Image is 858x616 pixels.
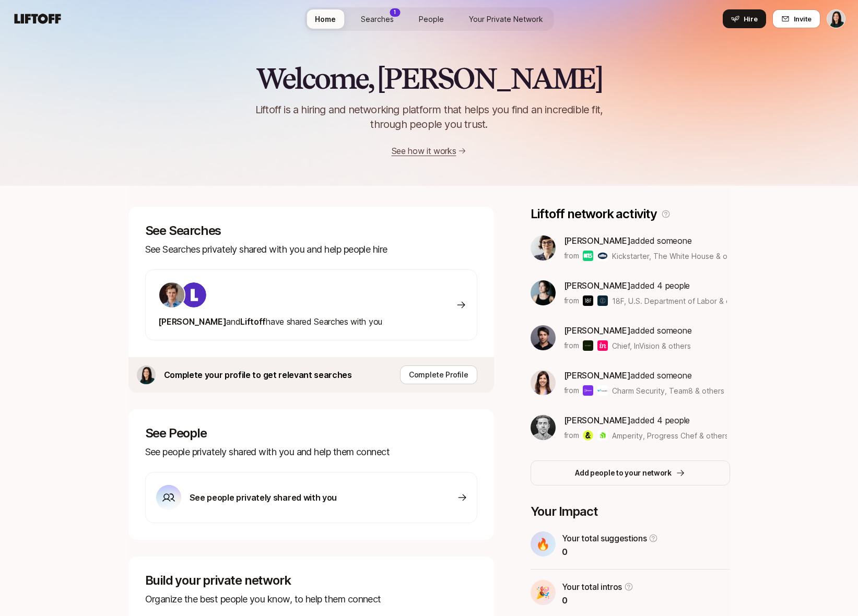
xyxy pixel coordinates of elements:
a: People [410,9,452,29]
p: Organize the best people you know, to help them connect [145,592,477,607]
img: 3263d9e2_344a_4053_b33f_6d0678704667.jpg [159,282,184,307]
span: [PERSON_NAME] [158,316,227,327]
span: [PERSON_NAME] [564,280,631,291]
button: Add people to your network [531,460,730,485]
p: added 4 people [564,413,727,427]
img: InVision [597,340,608,351]
a: See how it works [392,146,456,156]
p: Complete Profile [409,369,468,381]
p: added someone [564,234,727,247]
span: Kickstarter, The White House & others [612,252,745,260]
p: Your Impact [531,504,730,519]
span: Liftoff [240,316,266,327]
img: 0b965891_4116_474f_af89_6433edd974dd.jpg [531,235,556,260]
p: from [564,294,579,307]
img: The White House [597,251,608,261]
img: 078aaabc_77bf_4f62_99c8_43516fd9b0fa.jpg [531,370,556,395]
p: 1 [394,8,396,16]
span: Charm Security, Team8 & others [612,385,724,396]
a: Your Private Network [461,9,551,29]
span: Hire [744,14,758,24]
div: 🎉 [531,580,556,605]
p: added someone [564,369,725,382]
img: Kickstarter [583,251,593,261]
p: added 4 people [564,279,727,292]
img: 539a6eb7_bc0e_4fa2_8ad9_ee091919e8d1.jpg [531,280,556,305]
img: c9d5b7ad_f19c_4364_8f66_ef1aa96cc362.jpg [531,415,556,440]
p: from [564,384,579,397]
p: Add people to your network [575,467,672,479]
button: Eleanor Vetted-Search-Gate [827,9,845,28]
p: Complete your profile to get relevant searches [164,368,352,382]
img: Charm Security [583,385,593,396]
p: from [564,250,579,262]
span: Searches [361,14,394,25]
img: ACg8ocKIuO9-sklR2KvA8ZVJz4iZ_g9wtBiQREC3t8A94l4CTg=s160-c [181,282,206,307]
span: and [226,316,240,327]
h2: Welcome, [PERSON_NAME] [256,63,602,94]
p: from [564,339,579,352]
div: 🔥 [531,531,556,556]
span: Invite [794,14,812,24]
img: Eleanor Vetted-Search-Gate [827,10,845,28]
button: Invite [772,9,820,28]
img: Team8 [597,385,608,396]
p: Build your private network [145,573,477,588]
span: [PERSON_NAME] [564,235,631,246]
span: 18F, U.S. Department of Labor & others [612,297,748,305]
span: Chief, InVision & others [612,340,691,351]
img: 4a9db8b1_a928_4c3b_b6b3_637aca108a75.jfif [137,365,156,384]
p: Liftoff is a hiring and networking platform that helps you find an incredible fit, through people... [242,102,616,132]
p: Liftoff network activity [531,207,657,221]
span: Amperity, Progress Chef & others [612,431,728,440]
button: Hire [723,9,766,28]
span: [PERSON_NAME] [564,370,631,381]
p: 0 [562,594,634,607]
span: have shared Searches with you [158,316,382,327]
img: U.S. Department of Labor [597,295,608,306]
img: 1ec05670_0ea3_42c5_8156_a8508411ea81.jpg [531,325,556,350]
img: Progress Chef [597,430,608,441]
p: 0 [562,545,659,559]
p: Your total suggestions [562,531,647,545]
img: 18F [583,295,593,306]
p: See People [145,426,477,441]
a: Home [307,9,344,29]
p: from [564,429,579,442]
p: See Searches privately shared with you and help people hire [145,242,477,257]
p: See Searches [145,223,477,238]
p: added someone [564,324,692,337]
a: Searches1 [352,9,402,29]
span: Your Private Network [469,14,543,25]
p: See people privately shared with you and help them connect [145,445,477,459]
img: Chief [583,340,593,351]
span: [PERSON_NAME] [564,325,631,336]
span: Home [315,14,336,25]
p: See people privately shared with you [190,491,337,504]
span: People [419,14,444,25]
img: Amperity [583,430,593,441]
span: [PERSON_NAME] [564,415,631,425]
p: Your total intros [562,580,622,594]
button: Complete Profile [400,365,477,384]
